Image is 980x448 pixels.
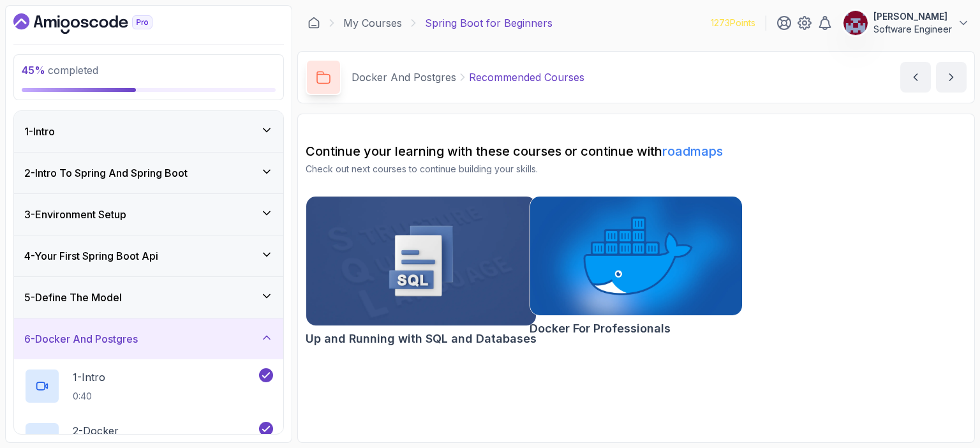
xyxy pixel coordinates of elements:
span: 45 % [22,64,45,77]
a: Dashboard [13,13,182,34]
p: Software Engineer [873,23,952,36]
h3: 2 - Intro To Spring And Spring Boot [24,165,188,181]
h3: 1 - Intro [24,124,55,139]
h3: 5 - Define The Model [24,290,122,305]
p: 1 - Intro [73,370,105,385]
h3: 6 - Docker And Postgres [24,331,138,347]
p: Recommended Courses [469,70,584,85]
img: Docker For Professionals card [530,197,743,315]
a: Docker For Professionals cardDocker For Professionals [530,196,743,338]
button: previous content [900,62,931,93]
h2: Up and Running with SQL and Databases [306,330,537,348]
button: 5-Define The Model [14,277,283,318]
p: 0:40 [73,390,105,403]
img: user profile image [843,11,868,35]
button: 4-Your First Spring Boot Api [14,235,283,276]
p: 1273 Points [711,17,755,29]
button: 2-Intro To Spring And Spring Boot [14,153,283,193]
h3: 4 - Your First Spring Boot Api [24,248,158,264]
iframe: chat widget [901,368,980,429]
p: 2 - Docker [73,423,119,438]
button: 6-Docker And Postgres [14,318,283,359]
h2: Continue your learning with these courses or continue with [306,142,967,160]
a: Dashboard [308,17,320,29]
a: roadmaps [662,144,723,159]
a: Up and Running with SQL and Databases cardUp and Running with SQL and Databases [306,196,537,348]
a: My Courses [343,15,402,31]
button: 1-Intro [14,111,283,152]
p: Docker And Postgres [352,70,456,85]
button: 3-Environment Setup [14,194,283,235]
p: [PERSON_NAME] [873,10,952,23]
h3: 3 - Environment Setup [24,207,126,222]
span: completed [22,64,98,77]
p: Spring Boot for Beginners [425,15,553,31]
button: 1-Intro0:40 [24,368,273,404]
img: Up and Running with SQL and Databases card [306,197,536,325]
button: next content [936,62,967,93]
button: user profile image[PERSON_NAME]Software Engineer [843,10,970,36]
h2: Docker For Professionals [530,320,671,338]
p: Check out next courses to continue building your skills. [306,163,967,175]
